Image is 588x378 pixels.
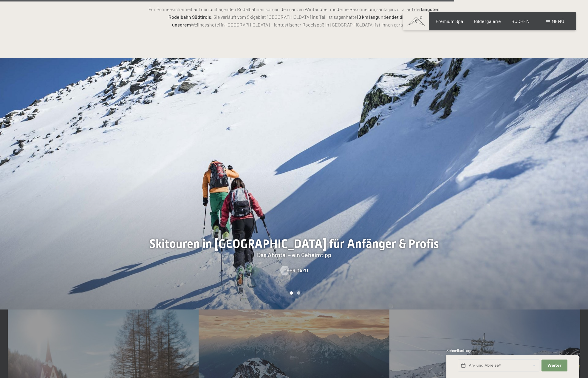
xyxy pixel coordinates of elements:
[552,18,564,24] span: Menü
[357,14,378,20] strong: 10 km lang
[474,18,501,24] a: Bildergalerie
[168,6,440,20] strong: längsten Rodelbahn Südtirols
[541,360,567,372] button: Weiter
[436,18,463,24] a: Premium Spa
[172,14,420,27] strong: endet direkt vor unserem
[290,291,293,295] div: Carousel Page 1 (Current Slide)
[547,363,561,368] span: Weiter
[288,291,301,295] div: Carousel Pagination
[145,5,443,28] p: Für Schneesicherheit auf den umliegenden Rodelbahnen sorgen den ganzen Winter über moderne Beschn...
[446,348,472,353] span: Schnellanfrage
[283,267,308,274] span: Mehr dazu
[511,18,530,24] a: BUCHEN
[297,291,301,295] div: Carousel Page 2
